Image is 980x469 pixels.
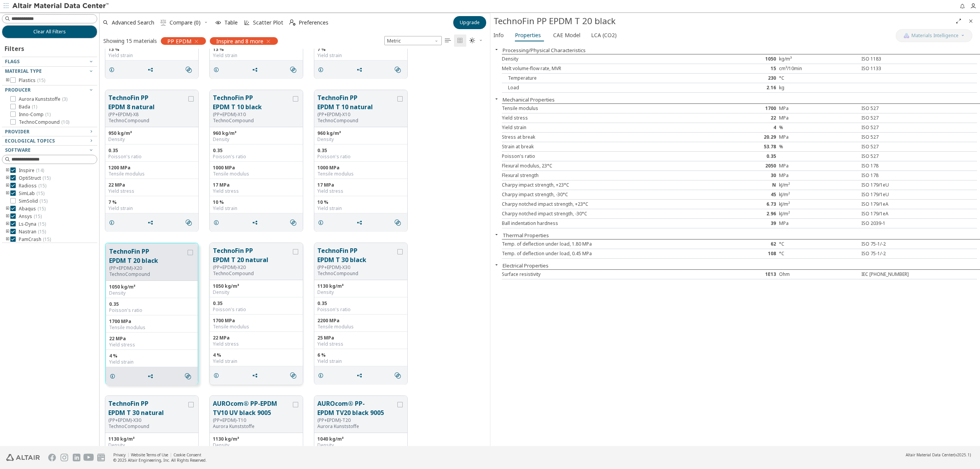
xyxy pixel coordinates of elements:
[317,188,404,194] div: Yield stress
[19,236,51,243] span: PamCrash
[32,103,37,110] span: ( 1 )
[391,62,407,77] button: Similar search
[290,67,296,73] i: 
[213,199,300,205] div: 10 %
[248,215,265,230] button: Share
[502,153,700,159] div: Poisson's ratio
[248,368,265,383] button: Share
[19,112,51,118] span: Inno-Comp
[213,112,291,118] div: (PP+EPDM)-X10
[502,251,700,257] div: Temp. of deflection under load, 0.45 MPa
[100,49,490,446] div: grid
[490,96,503,102] button: Close
[700,251,779,257] div: 108
[317,423,396,430] p: Aurora Kunststoffe
[109,301,194,307] div: 0.35
[779,220,858,226] div: MPa
[502,84,519,91] span: Load
[5,128,29,135] span: Provider
[210,62,226,77] button: Details
[19,96,67,102] span: Aurora Kunststoffe
[105,215,121,230] button: Details
[2,67,97,76] button: Material Type
[108,154,195,160] div: Poisson's ratio
[186,67,192,73] i: 
[903,33,910,39] img: AI Copilot
[5,147,31,153] span: Software
[5,68,42,74] span: Material Type
[290,372,296,379] i: 
[19,229,46,235] span: Nastran
[213,246,291,264] button: TechnoFin PP EPDM T 20 natural
[19,206,46,212] span: Abaqus
[353,62,369,77] button: Share
[779,251,858,257] div: °C
[39,198,47,204] span: ( 15 )
[224,20,238,25] span: Table
[779,75,858,81] div: °C
[469,38,475,44] i: 
[287,215,303,230] button: Similar search
[858,125,938,131] div: ISO 527
[109,271,186,277] p: TechnoCompound
[182,215,198,230] button: Similar search
[109,284,194,290] div: 1050 kg/m³
[144,62,160,77] button: Share
[700,153,779,159] div: 0.35
[213,289,300,295] div: Density
[779,85,858,91] div: kg
[112,20,154,25] span: Advanced Search
[700,144,779,150] div: 53.78
[108,93,187,112] button: TechnoFin PP EPDM 8 natural
[108,148,195,154] div: 0.35
[186,220,192,226] i: 
[395,67,401,73] i: 
[317,93,396,112] button: TechnoFin PP EPDM T 10 natural
[61,119,69,125] span: ( 10 )
[317,307,404,313] div: Poisson's ratio
[700,66,779,72] div: 15
[19,175,51,181] span: OptiStruct
[109,265,186,271] div: (PP+EPDM)-X20
[213,118,291,124] p: TechnoCompound
[253,20,283,25] span: Scatter Plot
[108,399,187,417] button: TechnoFin PP EPDM T 30 natural
[384,36,442,45] div: Unit System
[779,211,858,217] div: kJ/m²
[5,221,10,227] i: toogle group
[213,205,300,212] div: Yield strain
[317,205,404,212] div: Yield strain
[490,262,503,268] button: Close
[182,62,198,77] button: Similar search
[5,183,10,189] i: toogle group
[515,29,541,41] span: Properties
[108,182,195,188] div: 22 MPa
[287,368,303,383] button: Similar search
[5,58,20,65] span: Flags
[700,172,779,179] div: 30
[5,167,10,174] i: toogle group
[503,262,549,269] button: Electrical Properties
[896,29,972,42] button: AI CopilotMaterials Intelligence
[700,134,779,140] div: 20.29
[700,271,779,277] div: 1E13
[317,246,396,264] button: TechnoFin PP EPDM T 30 black
[700,75,779,81] div: 230
[502,271,700,277] div: Surface resistivity
[858,105,938,112] div: ISO 527
[213,171,300,177] div: Tensile modulus
[12,2,110,10] img: Altair Material Data Center
[248,62,265,77] button: Share
[2,38,28,57] div: Filters
[5,229,10,235] i: toogle group
[213,352,300,358] div: 4 %
[62,96,67,102] span: ( 3 )
[490,231,503,238] button: Close
[779,105,858,112] div: MPa
[170,20,201,25] span: Compare (0)
[503,96,555,103] button: Mechanical Properties
[466,34,486,47] button: Theme
[779,144,858,150] div: %
[317,130,404,136] div: 960 kg/m³
[317,341,404,347] div: Yield stress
